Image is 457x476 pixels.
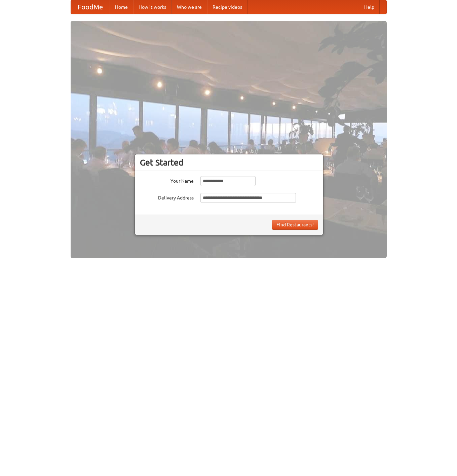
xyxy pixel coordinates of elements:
a: How it works [133,0,172,14]
a: Recipe videos [207,0,247,14]
label: Your Name [140,176,194,184]
a: FoodMe [71,0,110,14]
a: Home [110,0,133,14]
button: Find Restaurants! [272,220,318,230]
a: Who we are [172,0,207,14]
a: Help [359,0,380,14]
h3: Get Started [140,157,318,168]
label: Delivery Address [140,193,194,201]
